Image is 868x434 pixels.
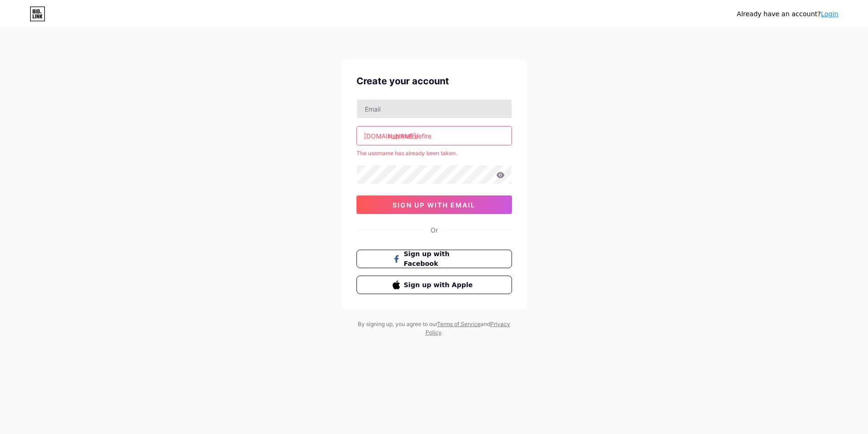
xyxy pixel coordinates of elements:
[356,149,512,157] div: The username has already been taken.
[821,10,838,18] a: Login
[737,9,838,19] div: Already have an account?
[357,126,512,145] input: username
[356,74,512,88] div: Create your account
[437,321,481,327] a: Terms of Service
[356,250,512,268] button: Sign up with Facebook
[404,280,475,290] span: Sign up with Apple
[431,225,438,235] div: Or
[356,195,512,214] button: sign up with email
[356,276,512,294] button: Sign up with Apple
[356,320,513,337] div: By signing up, you agree to our and .
[364,131,418,141] div: [DOMAIN_NAME]/
[393,201,475,209] span: sign up with email
[404,249,475,269] span: Sign up with Facebook
[357,100,512,118] input: Email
